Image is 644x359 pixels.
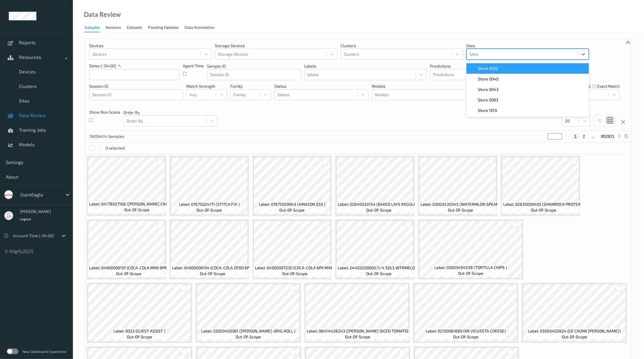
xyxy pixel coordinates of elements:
span: out-of-scope [116,271,141,277]
span: Label: 9023 (GUEST ASSIST ) [114,328,166,334]
div: Data Review [84,12,121,17]
span: out-of-scope [448,207,473,213]
span: Label: 04900006104 (COCA-COLA ZERO 6PK) [172,265,253,271]
p: Sites [466,43,589,49]
p: Agent Time [183,63,204,69]
button: ... [589,134,596,139]
span: out-of-scope [197,207,222,213]
span: Label: 24403200000 (1/4 SDLS WTRMELON ) [338,265,420,271]
p: 19056414 Samples [89,133,133,139]
p: Family [230,83,271,89]
span: out-of-scope [236,334,261,340]
p: Show Non Scans [89,109,120,115]
span: Label: 06414428243 ([PERSON_NAME] DICED TOMATO) [307,328,408,334]
p: Predictions [430,63,552,69]
span: Store 0043 [478,87,499,92]
a: Sessions [106,24,127,32]
span: Label: 04178027168 ([PERSON_NAME] CRAB CHIPS ) [89,201,185,207]
a: Data Annotation [185,24,220,32]
span: out-of-scope [127,334,152,340]
span: Store 0002 [478,66,499,71]
p: 0 selected [106,145,125,151]
a: Datasets [127,24,148,32]
span: Label: 02840033154 (BAKED LAYS REGULAR) [338,201,420,207]
p: Storage Devices [215,43,337,49]
label: exact match [597,83,620,89]
p: Status [275,83,368,89]
span: out-of-scope [453,334,478,340]
p: labels [304,63,427,69]
span: Label: 07675024171 (STITCH FIX ) [179,201,240,207]
span: Label: 04900006101 (COCA-COLA MINI 6PK) [89,265,168,271]
button: 1 [573,134,578,139]
span: Store 0093 [478,97,499,103]
div: Pending Updates [148,24,179,32]
p: dates (-04:00) [89,63,116,69]
span: out-of-scope [562,334,587,340]
p: Models [372,83,494,89]
span: Store 0040 [478,76,499,82]
button: 952821 [599,134,616,139]
span: Label: 03003402824 (GE CHUNK [PERSON_NAME]) [528,328,621,334]
div: Sessions [106,24,121,32]
span: Label: 03003494558 (TORTILLA CHIPS ) [434,265,507,270]
span: Store 1619 [478,108,497,113]
p: Sample ID [207,63,301,69]
span: out-of-scope [345,334,370,340]
span: out-of-scope [200,271,225,277]
span: out-of-scope [282,271,308,277]
div: Samples [85,24,100,32]
span: Label: 03003403061 ([PERSON_NAME]-ORIG ROLL ) [201,328,295,334]
span: out-of-scope [366,207,392,213]
span: out-of-scope [531,207,557,213]
div: Data Annotation [185,24,215,32]
a: Samples [85,24,106,32]
span: out-of-scope [366,271,392,277]
div: Datasets [127,24,142,32]
span: Label: 03003430345 (WATERMLON SPEAR ) [420,201,501,207]
p: Session ID [89,83,183,89]
p: Clusters [341,43,463,49]
label: contains all [569,83,591,89]
span: Label: 07675059943 (AMAZON $50 ) [259,201,325,207]
span: out-of-scope [458,270,483,276]
span: out-of-scope [280,207,305,213]
p: Order By [123,110,217,115]
span: Label: 02100061689 (KR VELVEETA CHEESE) [426,328,506,334]
span: Label: 04900007230 (COCA-COLA 6PK MINI) [255,265,335,271]
a: Pending Updates [148,24,185,32]
span: Label: 02830000405 (SHAMROCK PROTEIN ) [503,201,584,207]
p: Devices [89,43,212,49]
button: 2 [581,134,587,139]
span: out-of-scope [124,207,150,213]
p: Match Strength [186,83,227,89]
